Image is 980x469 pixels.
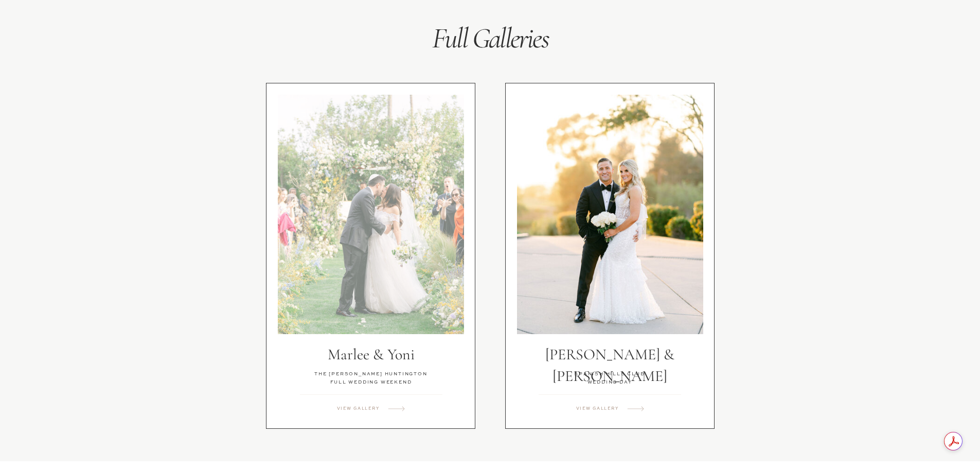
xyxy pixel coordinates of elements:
[299,344,443,366] p: Marlee & Yoni
[576,405,623,415] a: view gallery
[271,370,471,380] h2: THE [PERSON_NAME] HUNTINGTON full wedding weekend
[510,370,710,380] h2: Spanish Hills Club wedding day
[337,405,384,415] a: view gallery
[432,21,548,56] i: Full Galleries
[505,344,716,366] p: [PERSON_NAME] & [PERSON_NAME]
